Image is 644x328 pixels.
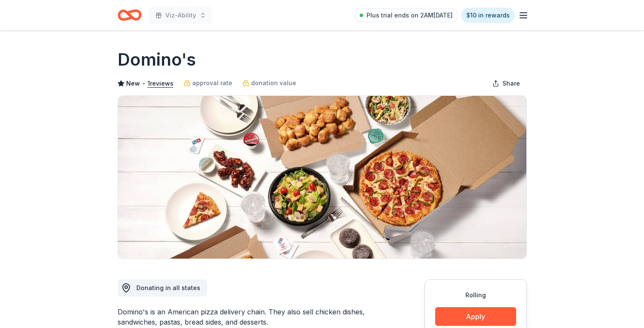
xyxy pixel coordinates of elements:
span: Plus trial ends on 2AM[DATE] [367,10,453,20]
span: New [126,78,140,89]
a: approval rate [184,78,232,88]
h1: Domino's [118,48,196,72]
span: Share [502,78,520,89]
a: $10 in rewards [461,8,515,23]
button: Apply [435,307,516,326]
img: Image for Domino's [118,96,526,259]
span: • [142,80,145,87]
span: donation value [251,78,296,88]
button: Share [485,75,527,92]
button: Viz-Ability [148,7,213,24]
div: Domino's is an American pizza delivery chain. They also sell chicken dishes, sandwiches, pastas, ... [118,307,384,327]
a: donation value [243,78,296,88]
span: approval rate [192,78,232,88]
button: 1reviews [147,78,173,89]
span: Donating in all states [136,284,200,291]
a: Plus trial ends on 2AM[DATE] [355,9,458,22]
a: Home [118,5,142,25]
div: Rolling [435,290,516,300]
span: Viz-Ability [165,10,196,20]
